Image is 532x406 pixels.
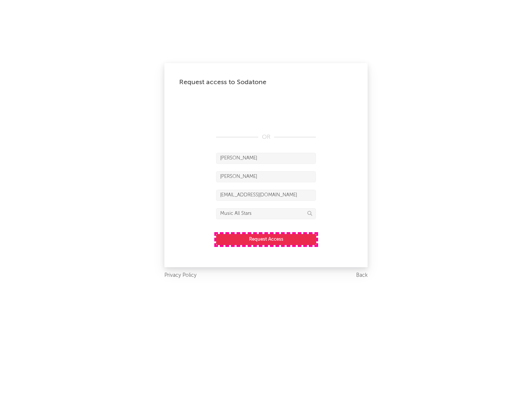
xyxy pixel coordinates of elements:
input: Division [216,208,316,219]
input: Last Name [216,171,316,182]
input: Email [216,190,316,201]
button: Request Access [216,234,316,245]
input: First Name [216,153,316,164]
div: OR [216,133,316,142]
div: Request access to Sodatone [179,78,353,87]
a: Privacy Policy [164,271,197,280]
a: Back [356,271,368,280]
